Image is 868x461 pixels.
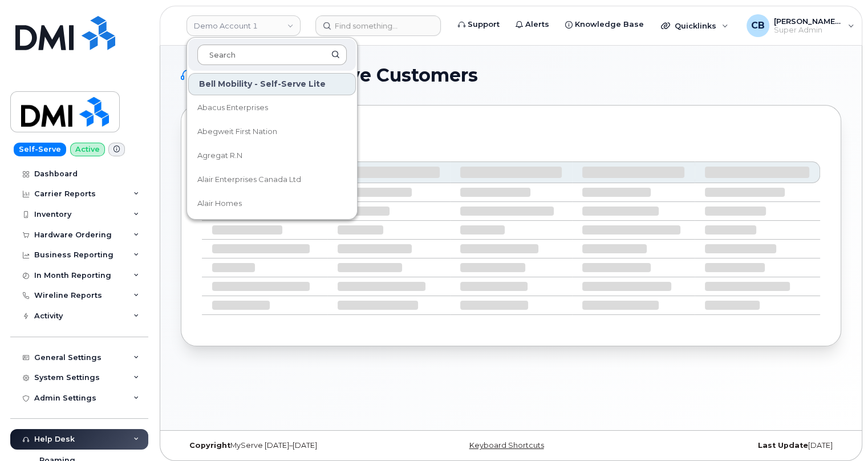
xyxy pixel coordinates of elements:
[197,150,242,161] span: Agregat R.N
[197,198,242,209] span: Alair Homes
[188,144,356,167] a: Agregat R.N
[188,96,356,119] a: Abacus Enterprises
[197,102,268,114] span: Abacus Enterprises
[188,192,356,215] a: Alair Homes
[181,441,401,450] div: MyServe [DATE]–[DATE]
[197,45,347,65] input: Search
[197,126,277,138] span: Abegweit First Nation
[189,441,230,450] strong: Copyright
[188,120,356,143] a: Abegweit First Nation
[469,441,544,450] a: Keyboard Shortcuts
[197,174,301,185] span: Alair Enterprises Canada Ltd
[188,73,356,95] div: Bell Mobility - Self-Serve Lite
[621,441,841,450] div: [DATE]
[758,441,808,450] strong: Last Update
[188,168,356,191] a: Alair Enterprises Canada Ltd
